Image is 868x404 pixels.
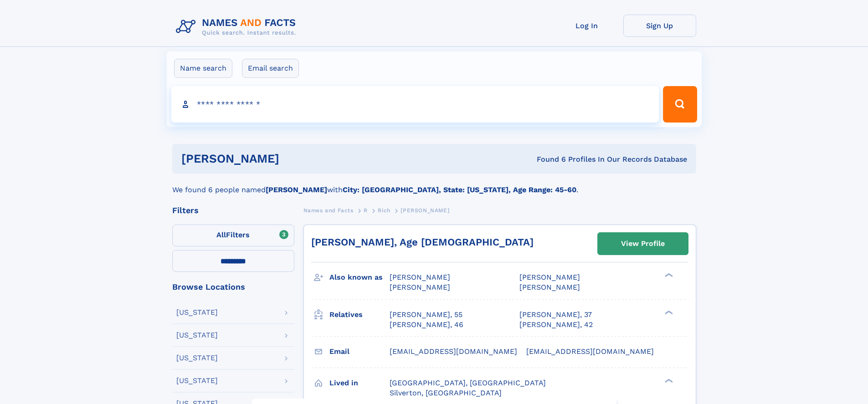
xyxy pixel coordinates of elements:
[242,59,299,78] label: Email search
[174,59,232,78] label: Name search
[550,15,623,37] a: Log In
[176,332,218,339] div: [US_STATE]
[181,153,408,164] h1: [PERSON_NAME]
[408,154,687,164] div: Found 6 Profiles In Our Records Database
[390,273,450,281] span: [PERSON_NAME]
[401,207,449,214] span: [PERSON_NAME]
[621,233,665,254] div: View Profile
[176,309,218,316] div: [US_STATE]
[329,307,390,322] h3: Relatives
[390,378,546,387] span: [GEOGRAPHIC_DATA], [GEOGRAPHIC_DATA]
[390,389,502,397] span: Silverton, [GEOGRAPHIC_DATA]
[311,236,534,248] a: [PERSON_NAME], Age [DEMOGRAPHIC_DATA]
[176,377,218,384] div: [US_STATE]
[364,205,368,216] a: R
[519,273,580,281] span: [PERSON_NAME]
[519,310,592,320] a: [PERSON_NAME], 37
[172,174,696,195] div: We found 6 people named with .
[171,86,659,123] input: search input
[663,309,673,315] div: ❯
[329,344,390,359] h3: Email
[663,378,673,384] div: ❯
[172,225,294,246] label: Filters
[172,15,303,39] img: Logo Names and Facts
[623,15,696,37] a: Sign Up
[303,205,354,216] a: Names and Facts
[343,185,576,194] b: City: [GEOGRAPHIC_DATA], State: [US_STATE], Age Range: 45-60
[266,185,327,194] b: [PERSON_NAME]
[378,205,390,216] a: Rich
[172,283,294,291] div: Browse Locations
[663,272,673,278] div: ❯
[390,320,463,330] a: [PERSON_NAME], 46
[390,310,462,320] a: [PERSON_NAME], 55
[390,347,517,356] span: [EMAIL_ADDRESS][DOMAIN_NAME]
[519,320,593,330] a: [PERSON_NAME], 42
[390,283,450,291] span: [PERSON_NAME]
[378,207,390,214] span: Rich
[364,207,368,214] span: R
[598,233,688,255] a: View Profile
[329,270,390,285] h3: Also known as
[329,375,390,391] h3: Lived in
[526,347,654,356] span: [EMAIL_ADDRESS][DOMAIN_NAME]
[519,283,580,291] span: [PERSON_NAME]
[216,230,226,239] span: All
[176,354,218,362] div: [US_STATE]
[172,206,294,215] div: Filters
[663,86,697,123] button: Search Button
